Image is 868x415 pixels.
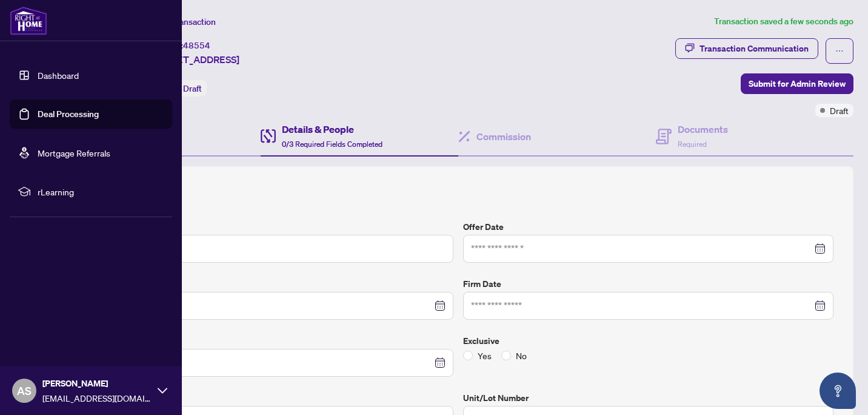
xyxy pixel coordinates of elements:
[678,122,728,137] h4: Documents
[699,39,809,58] div: Transaction Communication
[83,334,453,348] label: Conditional Date
[151,16,216,27] span: View Transaction
[830,104,849,117] span: Draft
[463,277,833,291] label: Firm Date
[749,74,846,93] span: Submit for Admin Review
[83,220,453,234] label: Sold Price
[678,140,707,149] span: Required
[463,220,833,234] label: Offer Date
[473,349,496,362] span: Yes
[38,147,110,158] a: Mortgage Referrals
[714,15,853,29] article: Transaction saved a few seconds ago
[282,122,382,137] h4: Details & People
[83,186,833,206] h2: Trade Details
[38,185,164,198] span: rLearning
[42,377,152,390] span: [PERSON_NAME]
[83,391,453,405] label: Number of offers
[463,334,833,348] label: Exclusive
[42,391,152,405] span: [EMAIL_ADDRESS][DOMAIN_NAME]
[675,38,818,59] button: Transaction Communication
[183,40,210,51] span: 48554
[38,70,79,81] a: Dashboard
[835,47,844,55] span: ellipsis
[10,6,47,35] img: logo
[83,277,453,291] label: Closing Date
[820,373,856,409] button: Open asap
[741,73,853,94] button: Submit for Admin Review
[183,83,202,94] span: Draft
[463,391,833,405] label: Unit/Lot Number
[282,140,382,149] span: 0/3 Required Fields Completed
[476,129,531,144] h4: Commission
[150,52,239,67] span: [STREET_ADDRESS]
[511,349,532,362] span: No
[17,382,32,399] span: AS
[38,109,99,120] a: Deal Processing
